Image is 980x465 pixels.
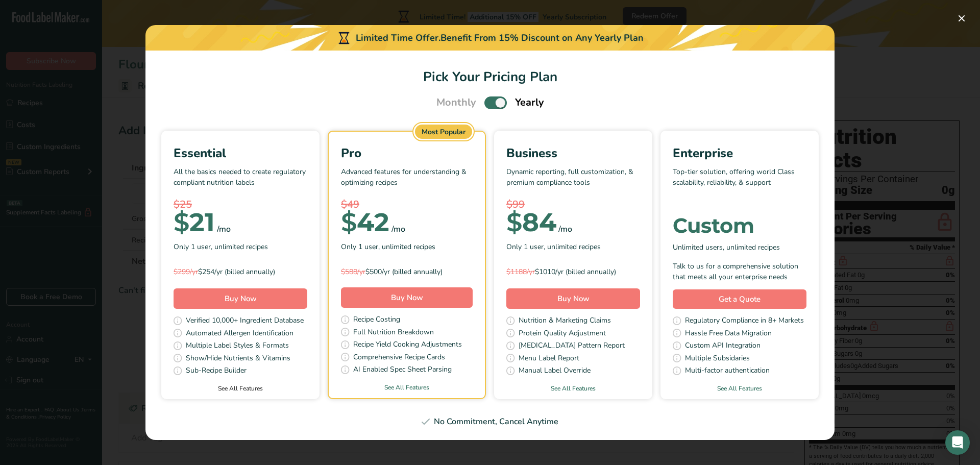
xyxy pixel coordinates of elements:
span: Multi-factor authentication [685,365,770,378]
span: AI Enabled Spec Sheet Parsing [353,364,452,377]
span: [MEDICAL_DATA] Pattern Report [519,340,625,353]
div: $1010/yr (billed annually) [506,266,640,277]
div: Open Intercom Messenger [945,430,970,455]
span: $ [341,207,357,238]
div: /mo [391,223,405,235]
a: Get a Quote [673,289,806,309]
span: Recipe Costing [353,314,400,327]
div: /mo [558,223,572,235]
div: Limited Time Offer. [145,25,835,51]
span: Full Nutrition Breakdown [353,327,434,339]
span: Verified 10,000+ Ingredient Database [186,315,304,328]
span: Menu Label Report [519,353,579,365]
span: $588/yr [341,267,365,277]
div: $254/yr (billed annually) [174,266,307,277]
span: Show/Hide Nutrients & Vitamins [186,353,290,365]
span: Only 1 user, unlimited recipes [174,241,268,252]
div: $500/yr (billed annually) [341,266,473,277]
span: Buy Now [391,292,423,303]
a: See All Features [161,384,320,393]
span: Regulatory Compliance in 8+ Markets [685,315,804,328]
span: Only 1 user, unlimited recipes [341,241,435,252]
div: Benefit From 15% Discount on Any Yearly Plan [440,31,644,45]
div: Business [506,144,640,162]
span: Nutrition & Marketing Claims [519,315,611,328]
div: /mo [217,223,231,235]
p: Advanced features for understanding & optimizing recipes [341,166,473,197]
span: Automated Allergen Identification [186,328,293,340]
span: Yearly [515,95,544,110]
div: $99 [506,197,640,212]
a: See All Features [660,384,819,393]
span: Custom API Integration [685,340,761,353]
h1: Pick Your Pricing Plan [158,67,822,87]
p: All the basics needed to create regulatory compliant nutrition labels [174,166,307,197]
p: Dynamic reporting, full customization, & premium compliance tools [506,166,640,197]
div: Custom [673,215,806,236]
div: 84 [506,212,556,233]
span: $ [506,207,522,238]
a: See All Features [494,384,652,393]
div: Talk to us for a comprehensive solution that meets all your enterprise needs [673,261,806,282]
span: Only 1 user, unlimited recipes [506,241,601,252]
div: Pro [341,144,473,162]
span: $ [174,207,189,238]
a: See All Features [329,383,485,392]
button: Buy Now [341,287,473,308]
div: 21 [174,212,215,233]
span: Comprehensive Recipe Cards [353,352,445,364]
div: Enterprise [673,144,806,162]
span: Multiple Label Styles & Formats [186,340,289,353]
span: Unlimited users, unlimited recipes [673,242,780,253]
span: Buy Now [557,293,590,304]
button: Buy Now [174,288,307,309]
div: $49 [341,197,473,212]
div: Most Popular [415,125,472,139]
span: Monthly [436,95,476,110]
span: Protein Quality Adjustment [519,328,606,340]
span: Recipe Yield Cooking Adjustments [353,339,462,352]
div: 42 [341,212,389,233]
span: $299/yr [174,267,198,277]
span: Buy Now [225,293,257,304]
span: Sub-Recipe Builder [186,365,247,378]
span: Multiple Subsidaries [685,353,750,365]
span: Manual Label Override [519,365,591,378]
span: Hassle Free Data Migration [685,328,772,340]
p: Top-tier solution, offering world Class scalability, reliability, & support [673,166,806,197]
div: No Commitment, Cancel Anytime [158,415,822,428]
span: Get a Quote [719,293,761,305]
div: $25 [174,197,307,212]
span: $1188/yr [506,267,535,277]
div: Essential [174,144,307,162]
button: Buy Now [506,288,640,309]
